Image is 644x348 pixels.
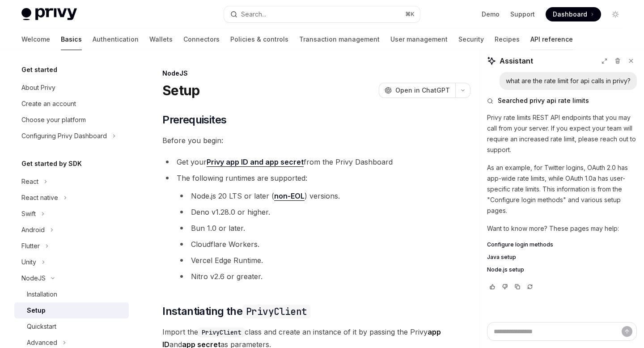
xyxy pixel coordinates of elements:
p: As an example, for Twitter logins, OAuth 2.0 has app-wide rate limits, while OAuth 1.0a has user-... [487,162,637,216]
span: Java setup [487,254,516,261]
img: light logo [21,8,77,21]
a: Setup [14,302,129,318]
a: Transaction management [299,29,380,50]
textarea: Ask a question... [487,322,637,341]
button: Toggle dark mode [608,7,623,21]
a: Java setup [487,254,637,261]
li: Vercel Edge Runtime. [177,254,470,267]
button: Toggle Flutter section [14,238,129,254]
a: User management [390,29,448,50]
button: Send message [622,326,632,337]
a: Node.js setup [487,266,637,273]
a: Quickstart [14,318,129,335]
li: Deno v1.28.0 or higher. [177,206,470,218]
button: Vote that response was good [487,282,498,291]
a: Support [510,10,535,19]
div: React [21,176,38,187]
div: Search... [241,9,266,20]
div: Quickstart [27,321,56,332]
span: Before you begin: [162,134,470,147]
div: Flutter [21,241,40,251]
button: Toggle NodeJS section [14,270,129,286]
div: NodeJS [21,273,46,284]
a: Connectors [183,29,220,50]
div: Create an account [21,98,76,109]
a: About Privy [14,80,129,96]
li: Cloudflare Workers. [177,238,470,250]
button: Vote that response was not good [500,282,510,291]
h5: Get started by SDK [21,158,82,169]
a: Installation [14,286,129,302]
button: Toggle React native section [14,190,129,206]
button: Copy chat response [512,282,523,291]
h1: Setup [162,82,199,98]
div: Android [21,225,45,235]
p: Privy rate limits REST API endpoints that you may call from your server. If you expect your team ... [487,112,637,155]
button: Toggle Configuring Privy Dashboard section [14,128,129,144]
button: Reload last chat [525,282,535,291]
span: Instantiating the [162,304,310,318]
p: Want to know more? These pages may help: [487,223,637,234]
h5: Get started [21,64,57,75]
a: Recipes [495,29,520,50]
li: Get your from the Privy Dashboard [162,156,470,168]
span: Dashboard [553,10,587,19]
button: Open in ChatGPT [379,83,455,98]
button: Toggle Android section [14,222,129,238]
div: Unity [21,257,36,267]
span: Assistant [500,55,533,66]
span: Configure login methods [487,241,553,248]
a: non-EOL [274,191,305,201]
a: Wallets [149,29,173,50]
span: Searched privy api rate limits [498,96,589,105]
button: Open search [224,6,419,22]
a: Welcome [21,29,50,50]
a: Choose your platform [14,112,129,128]
code: PrivyClient [242,305,310,318]
div: Configuring Privy Dashboard [21,131,107,141]
li: Nitro v2.6 or greater. [177,270,470,283]
a: Policies & controls [230,29,288,50]
a: Security [458,29,484,50]
button: Searched privy api rate limits [487,96,637,105]
div: Swift [21,208,36,219]
li: Bun 1.0 or later. [177,222,470,234]
div: React native [21,192,58,203]
button: Toggle Swift section [14,206,129,222]
span: ⌘ K [405,11,415,18]
button: Toggle React section [14,174,129,190]
div: Setup [27,305,46,316]
a: Privy app ID and app secret [207,157,304,167]
a: Dashboard [546,7,601,21]
a: Authentication [93,29,139,50]
div: Advanced [27,337,57,348]
span: Node.js setup [487,266,524,273]
a: Demo [482,10,500,19]
div: About Privy [21,82,55,93]
li: Node.js 20 LTS or later ( ) versions. [177,190,470,202]
div: what are the rate limit for api calls in privy? [506,76,631,85]
div: Installation [27,289,57,300]
a: Configure login methods [487,241,637,248]
a: API reference [530,29,573,50]
li: The following runtimes are supported: [162,172,470,283]
div: NodeJS [162,69,470,78]
div: Choose your platform [21,115,86,125]
a: Create an account [14,96,129,112]
span: Open in ChatGPT [395,86,450,95]
span: Prerequisites [162,113,226,127]
button: Toggle Unity section [14,254,129,270]
a: Basics [61,29,82,50]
